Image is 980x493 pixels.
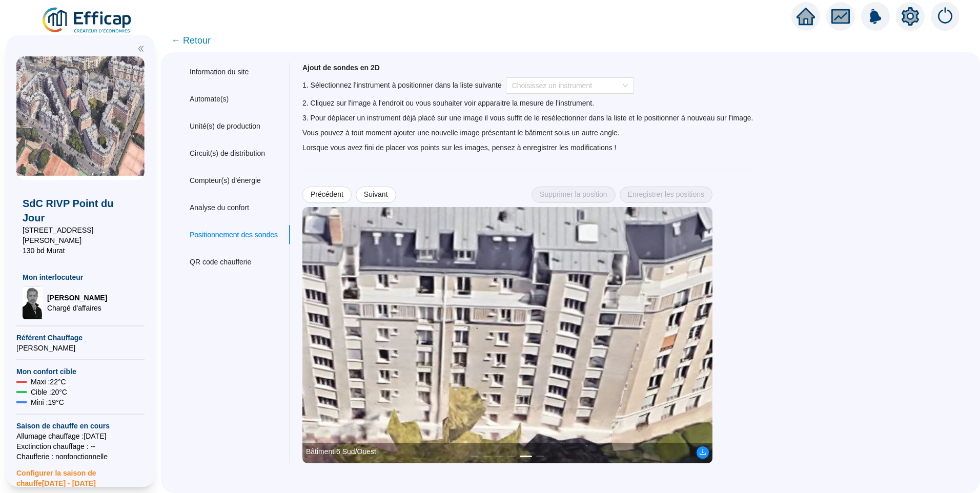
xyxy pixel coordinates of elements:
span: Précédent [311,189,343,200]
span: Vous pouvez à tout moment ajouter une nouvelle image présentant le bâtiment sous un autre angle. [302,129,620,137]
span: setting [901,7,920,26]
div: Circuit(s) de distribution [190,148,265,159]
span: Saison de chauffe en cours [16,421,145,431]
div: Unité(s) de production [190,121,260,132]
div: Compteur(s) d'énergie [190,175,261,186]
button: Enregistrer les positions [620,187,712,203]
button: 2 [483,456,491,457]
span: 3. Pour déplacer un instrument déjà placé sur une image il vous suffit de le resélectionner dans ... [302,114,753,122]
span: double-left [137,45,145,52]
span: [PERSON_NAME] [47,293,107,303]
span: SdC RIVP Point du Jour [23,196,138,225]
span: [PERSON_NAME] [16,343,145,353]
button: 4 [507,456,516,457]
span: Référent Chauffage [16,333,145,343]
span: [STREET_ADDRESS][PERSON_NAME] [23,225,138,245]
span: Lorsque vous avez fini de placer vos points sur les images, pensez à enregistrer les modifications ! [302,143,616,152]
span: Allumage chauffage : [DATE] [16,431,145,441]
span: Exctinction chauffage : -- [16,441,145,451]
strong: Ajout de sondes en 2D [302,64,380,72]
span: fund [831,7,850,26]
img: alerts [861,2,890,31]
span: Suivant [364,189,388,200]
span: 2. Cliquez sur l'image à l'endroit ou vous souhaiter voir apparaitre la mesure de l'instrument. [302,99,594,107]
span: Chaufferie : non fonctionnelle [16,451,145,462]
button: Précédent [302,187,352,203]
span: 1. Sélectionnez l'instrument à positionner dans la liste suivante [302,81,502,89]
button: Supprimer la position [532,187,616,203]
span: ← Retour [171,33,211,48]
img: rc-upload-1756384931836-23 [302,207,712,463]
button: 6 [536,456,544,457]
div: QR code chaufferie [190,257,251,268]
span: home [797,7,815,26]
span: Configurer la saison de chauffe [DATE] - [DATE] [16,462,145,488]
span: Maxi : 22 °C [31,377,66,387]
span: Mon confort cible [16,366,145,377]
div: Automate(s) [190,94,229,105]
button: 3 [495,456,503,457]
button: 1 [471,456,479,457]
span: Bâtiment 6 Sud/Ouest [306,446,376,460]
span: Chargé d'affaires [47,303,107,313]
div: Positionnement des sondes [190,230,278,240]
span: Mini : 19 °C [31,397,64,407]
span: 130 bd Murat [23,245,138,256]
span: download [699,448,706,456]
span: Mon interlocuteur [23,272,138,282]
button: Suivant [356,187,396,203]
span: Cible : 20 °C [31,387,67,397]
img: alerts [931,2,959,31]
div: Analyse du confort [190,202,249,213]
img: Chargé d'affaires [23,286,43,319]
img: efficap energie logo [41,6,134,35]
div: Information du site [190,67,249,77]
